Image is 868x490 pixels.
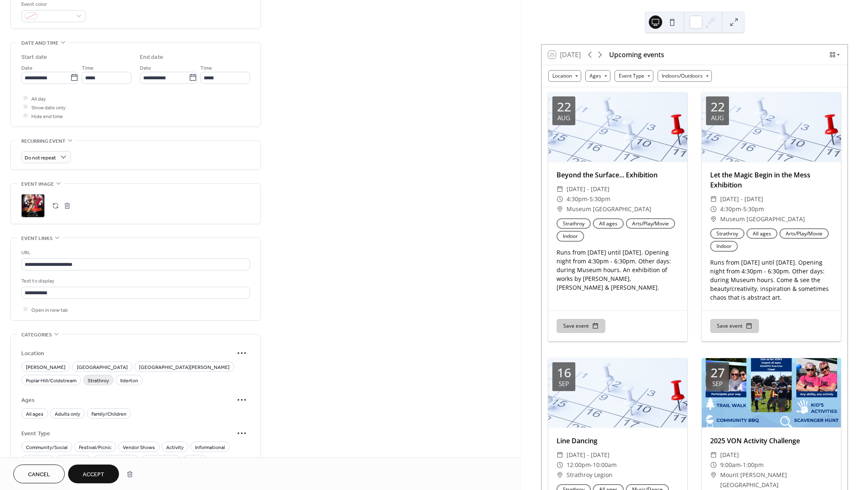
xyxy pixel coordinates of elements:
div: Sep [712,381,723,387]
div: Aug [711,115,724,121]
span: [PERSON_NAME] [26,363,66,371]
div: Let the Magic Begin in the Mess Exhibition [702,170,841,190]
button: Save event [710,319,759,333]
span: Categories [21,331,52,339]
div: 27 [711,366,725,379]
span: Meals/Food [61,456,87,465]
div: ; [21,194,45,217]
span: Sports [187,456,202,465]
span: Poplar Hill/Coldstream [26,376,76,385]
span: Location [21,349,233,358]
span: Museum [GEOGRAPHIC_DATA] [567,204,651,214]
div: ​ [557,184,563,194]
span: - [591,460,593,470]
div: ​ [557,450,563,460]
span: Recurring event [21,137,66,146]
span: Mount [PERSON_NAME] [GEOGRAPHIC_DATA] [720,470,833,490]
div: Text to display [21,277,248,285]
div: URL [21,248,248,257]
div: ​ [710,460,717,470]
span: Informational [195,443,225,452]
div: 22 [711,101,725,113]
a: 2025 VON Activity Challenge [710,436,800,445]
div: Beyond the Surface... Exhibition [548,170,687,180]
span: Vendor Shows [123,443,155,452]
span: Show date only [31,103,66,112]
span: Activity [166,443,184,452]
span: Time [200,63,212,72]
div: Upcoming events [609,50,664,60]
span: Date [21,63,33,72]
div: ​ [557,204,563,214]
span: 4:30pm [720,204,741,214]
span: Do not repeat [25,153,56,162]
span: Event Type [21,429,233,438]
button: Cancel [13,465,65,483]
div: ​ [710,470,717,480]
span: All ages [26,409,43,418]
div: ​ [557,470,563,480]
span: Date [140,63,151,72]
div: Line Dancing [548,436,687,446]
span: Ilderton [120,376,138,385]
span: [GEOGRAPHIC_DATA][PERSON_NAME] [139,363,230,371]
span: - [741,460,743,470]
span: [GEOGRAPHIC_DATA] [77,363,128,371]
button: Accept [68,465,119,483]
span: 10:00am [593,460,617,470]
span: Event links [21,234,53,243]
span: 1:00pm [743,460,764,470]
span: [DATE] - [DATE] [567,450,610,460]
span: [DATE] - [DATE] [567,184,610,194]
span: Family/Children [91,409,127,418]
div: ​ [557,460,563,470]
span: Community/Social [26,443,68,452]
div: ​ [557,194,563,204]
span: [DATE] - [DATE] [720,194,763,204]
div: Runs from [DATE] until [DATE]. Opening night from 4:30pm - 6:30pm. Other days: during Museum hour... [548,248,687,292]
div: Aug [557,115,570,121]
div: Runs from [DATE] until [DATE]. Opening night from 4:30pm - 6:30pm. Other days: during Museum hour... [702,258,841,302]
span: Ages [21,396,233,405]
span: Accept [83,470,104,479]
span: Museum [GEOGRAPHIC_DATA] [720,214,805,224]
span: Open in new tab [31,306,68,314]
div: ​ [710,214,717,224]
span: Hide end time [31,112,63,121]
span: Time [82,63,94,72]
span: Date and time [21,39,58,48]
div: 22 [557,101,571,113]
span: Adults only [55,409,80,418]
div: Sep [559,381,569,387]
div: Start date [21,53,47,62]
span: Cancel [28,470,50,479]
button: Save event [557,319,605,333]
span: Strathroy [88,376,109,385]
span: 4:30pm [567,194,587,204]
span: 9:00am [720,460,741,470]
div: ​ [710,194,717,204]
span: Strathroy Legion [567,470,612,480]
span: Fundraiser [26,456,49,465]
span: - [741,204,743,214]
div: 16 [557,366,571,379]
span: - [587,194,590,204]
span: 12:00pm [567,460,591,470]
div: ​ [710,450,717,460]
span: 5:30pm [590,194,610,204]
span: All day [31,94,46,103]
div: End date [140,53,163,62]
span: 5:30pm [743,204,764,214]
span: Event image [21,180,54,189]
span: [DATE] [720,450,739,460]
div: ​ [710,204,717,214]
span: Music/Dance [146,456,176,465]
span: Arts/Play/Movie [98,456,135,465]
span: Festival/Picnic [79,443,111,452]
